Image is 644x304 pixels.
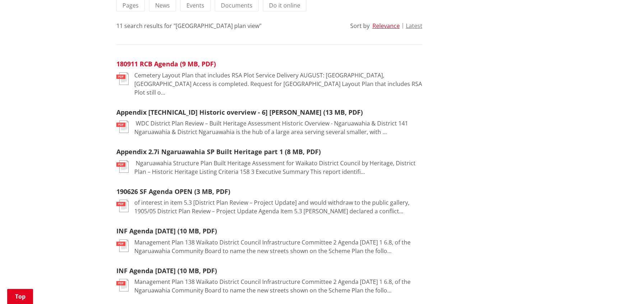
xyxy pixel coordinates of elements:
a: 180911 RCB Agenda (9 MB, PDF) [116,60,216,68]
p: WDC District Plan Review – Built Heritage Assessment Historic Overview - Ngaruawahia & District 1... [134,119,422,136]
button: Relevance [372,23,400,29]
img: document-pdf.svg [116,200,129,212]
a: Top [7,289,33,304]
p: of interest in item 5.3 [District Plan Review – Project Update] and would withdraw to the public ... [134,198,422,215]
img: document-pdf.svg [116,239,129,252]
span: Do it online [269,1,300,9]
img: document-pdf.svg [116,160,129,173]
p: Ngaruawahia Structure Plan Built Heritage Assessment for Waikato District Council by Heritage, Di... [134,159,422,176]
a: 190626 SF Agenda OPEN (3 MB, PDF) [116,187,230,196]
span: Documents [221,1,252,9]
p: Cemetery Layout Plan that includes RSA Plot Service Delivery AUGUST: [GEOGRAPHIC_DATA], [GEOGRAPH... [134,71,422,97]
p: Management Plan 138 Waikato District Council Infrastructure Committee 2 Agenda [DATE] 1 6.8, of t... [134,277,422,295]
a: Appendix 2.7i Ngaruawahia SP Built Heritage part 1 (8 MB, PDF) [116,147,321,156]
a: INF Agenda [DATE] (10 MB, PDF) [116,266,217,275]
span: Events [186,1,204,9]
span: Pages [122,1,139,9]
img: document-pdf.svg [116,279,129,291]
iframe: Messenger Launcher [611,274,637,300]
div: 11 search results for "[GEOGRAPHIC_DATA] plan view" [116,22,261,30]
span: News [155,1,170,9]
a: Appendix [TECHNICAL_ID] Historic overview - 6] [PERSON_NAME] (13 MB, PDF) [116,108,363,117]
button: Latest [406,23,422,29]
img: document-pdf.svg [116,72,129,85]
div: Sort by [350,22,370,30]
a: INF Agenda [DATE] (10 MB, PDF) [116,227,217,235]
img: document-pdf.svg [116,120,129,133]
p: Management Plan 138 Waikato District Council Infrastructure Committee 2 Agenda [DATE] 1 6.8, of t... [134,238,422,255]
